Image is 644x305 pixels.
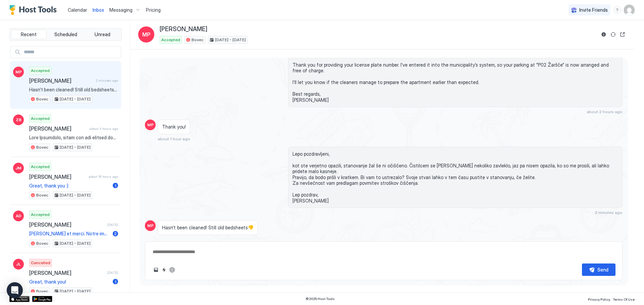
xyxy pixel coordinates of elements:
[158,136,190,141] span: about 1 hour ago
[16,261,21,267] span: JL
[54,31,77,37] span: Scheduled
[32,296,52,302] a: Google Play Store
[579,7,608,13] span: Invite Friends
[68,6,87,13] a: Calendar
[192,37,204,43] span: Bovec
[96,78,118,83] span: 2 minutes ago
[31,68,50,74] span: Accepted
[89,174,118,179] span: about 18 hours ago
[29,270,105,276] span: [PERSON_NAME]
[29,87,118,93] span: Hasn’t been cleaned! Still old bedsheets👎
[115,183,116,188] span: 1
[161,37,180,43] span: Accepted
[21,47,121,58] input: Input Field
[588,295,610,302] a: Privacy Policy
[9,5,60,15] a: Host Tools Logo
[114,231,117,236] span: 2
[93,7,104,13] span: Inbox
[68,7,87,13] span: Calendar
[36,240,48,246] span: Bovec
[36,192,48,198] span: Bovec
[60,96,91,102] span: [DATE] - [DATE]
[595,210,623,215] span: 3 minutes ago
[619,30,627,39] button: Open reservation
[162,124,186,130] span: Thank you!
[109,7,132,13] span: Messaging
[582,263,615,276] button: Send
[107,223,118,227] span: [DATE]
[36,144,48,150] span: Bovec
[60,144,91,150] span: [DATE] - [DATE]
[48,30,84,39] button: Scheduled
[29,183,110,189] span: Great, thank you :)
[597,266,608,273] div: Send
[160,25,207,33] span: [PERSON_NAME]
[600,30,608,39] button: Reservation information
[168,266,176,274] button: ChatGPT Auto Reply
[15,69,22,75] span: MP
[16,213,21,219] span: AD
[60,192,91,198] span: [DATE] - [DATE]
[588,297,610,301] span: Privacy Policy
[152,266,160,274] button: Upload image
[147,122,154,128] span: MP
[613,295,635,302] a: Terms Of Use
[31,116,50,122] span: Accepted
[7,282,23,298] div: Open Intercom Messenger
[147,223,154,229] span: MP
[142,30,151,39] span: MP
[29,135,118,141] span: Lore Ipsumdolo, sitam con adi elitsed doe temporinc. Utl etd magnaal en admin-ve quisnos exerc 75...
[107,271,118,275] span: [DATE]
[31,164,50,170] span: Accepted
[115,279,116,284] span: 1
[624,5,635,15] div: User profile
[146,7,161,13] span: Pricing
[29,173,86,180] span: [PERSON_NAME]
[31,212,50,218] span: Accepted
[306,297,335,301] span: © 2025 Host Tools
[31,260,50,266] span: Cancelled
[29,279,110,285] span: Great, thank you!
[95,31,110,37] span: Unread
[29,125,87,132] span: [PERSON_NAME]
[93,6,104,13] a: Inbox
[9,28,122,41] div: tab-group
[162,225,254,231] span: Hasn’t been cleaned! Still old bedsheets👎
[36,288,48,294] span: Bovec
[11,30,47,39] button: Recent
[90,127,118,131] span: about 4 hours ago
[60,288,91,294] span: [DATE] - [DATE]
[21,31,37,37] span: Recent
[609,30,617,39] button: Sync reservation
[292,50,618,103] span: Hi [PERSON_NAME], Thank you for providing your license plate number. I’ve entered it into the mun...
[613,6,621,14] div: menu
[29,77,93,84] span: [PERSON_NAME]
[15,165,21,171] span: JM
[29,231,110,237] span: [PERSON_NAME] et merci. Notre immatriculation est ZH 918097. A bientôt
[29,221,105,228] span: [PERSON_NAME]
[292,151,618,204] span: Lepo pozdravljeni, kot ste verjetno opazili, stanovanje žal še ni očiščeno. Čistilcem se [PERSON_...
[613,297,635,301] span: Terms Of Use
[160,266,168,274] button: Quick reply
[16,117,21,123] span: ZB
[215,37,246,43] span: [DATE] - [DATE]
[587,109,623,114] span: about 2 hours ago
[60,240,91,246] span: [DATE] - [DATE]
[85,30,120,39] button: Unread
[9,296,30,302] a: App Store
[36,96,48,102] span: Bovec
